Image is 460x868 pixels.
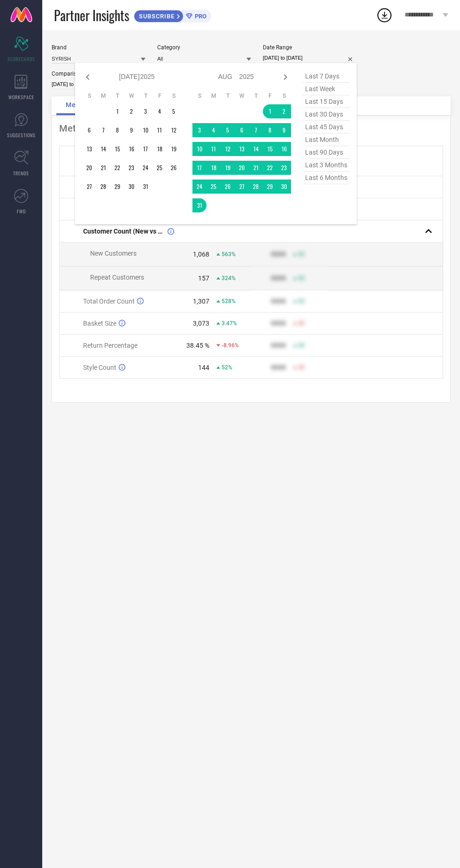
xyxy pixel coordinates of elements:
span: 324% [222,275,236,282]
td: Wed Jul 02 2025 [124,104,138,118]
td: Tue Jul 29 2025 [110,180,124,194]
td: Sun Aug 24 2025 [192,180,207,194]
div: 157 [198,274,209,282]
th: Tuesday [110,92,124,100]
td: Sun Jul 13 2025 [82,142,96,156]
td: Tue Aug 05 2025 [221,123,235,137]
th: Saturday [167,92,181,100]
span: Customer Count (New vs Repeat) [83,227,165,235]
div: Comparison Period [52,70,146,77]
div: 9999 [271,342,286,349]
td: Thu Jul 17 2025 [138,142,153,156]
span: Basket Size [83,320,116,327]
span: SUGGESTIONS [7,132,36,139]
span: last 45 days [303,121,350,133]
div: Metrics [59,123,443,134]
th: Saturday [277,92,291,100]
td: Sun Aug 17 2025 [192,161,207,175]
span: WORKSPACE [8,94,34,101]
td: Fri Aug 08 2025 [263,123,277,137]
span: last 90 days [303,146,350,159]
td: Fri Aug 01 2025 [263,104,277,118]
th: Thursday [138,92,153,100]
div: 9999 [271,364,286,371]
th: Sunday [192,92,207,100]
th: Friday [153,92,167,100]
td: Thu Aug 14 2025 [249,142,263,156]
span: last 3 months [303,159,350,172]
td: Sat Aug 09 2025 [277,123,291,137]
td: Fri Jul 25 2025 [153,161,167,175]
span: 50 [298,320,305,327]
td: Fri Aug 15 2025 [263,142,277,156]
span: last 7 days [303,70,350,83]
td: Thu Jul 24 2025 [138,161,153,175]
span: Total Order Count [83,297,135,305]
span: 50 [298,364,305,371]
div: Date Range [263,44,357,51]
span: last 6 months [303,172,350,184]
td: Mon Jul 07 2025 [96,123,110,137]
span: last 30 days [303,108,350,121]
td: Mon Aug 18 2025 [207,161,221,175]
td: Fri Jul 18 2025 [153,142,167,156]
td: Mon Jul 21 2025 [96,161,110,175]
td: Mon Aug 04 2025 [207,123,221,137]
th: Monday [207,92,221,100]
span: SUBSCRIBE [134,13,177,20]
td: Thu Aug 21 2025 [249,161,263,175]
td: Thu Jul 10 2025 [138,123,153,137]
div: 9999 [271,250,286,258]
div: 9999 [271,274,286,282]
td: Mon Jul 28 2025 [96,180,110,194]
td: Wed Aug 13 2025 [235,142,249,156]
td: Mon Aug 25 2025 [207,180,221,194]
td: Sat Aug 30 2025 [277,180,291,194]
td: Wed Aug 27 2025 [235,180,249,194]
td: Mon Aug 11 2025 [207,142,221,156]
th: Wednesday [124,92,138,100]
span: Style Count [83,364,116,371]
span: Repeat Customers [90,274,144,281]
th: Monday [96,92,110,100]
span: 528% [222,298,236,305]
div: Category [157,44,251,51]
th: Friday [263,92,277,100]
span: 50 [298,342,305,349]
td: Sat Jul 05 2025 [167,104,181,118]
td: Sat Jul 26 2025 [167,161,181,175]
input: Select comparison period [52,79,146,89]
div: Brand [52,44,146,51]
td: Fri Jul 04 2025 [153,104,167,118]
span: Partner Insights [54,6,129,25]
span: SCORECARDS [8,55,35,63]
td: Wed Aug 06 2025 [235,123,249,137]
td: Sat Aug 16 2025 [277,142,291,156]
td: Tue Aug 12 2025 [221,142,235,156]
th: Thursday [249,92,263,100]
td: Tue Jul 22 2025 [110,161,124,175]
th: Sunday [82,92,96,100]
div: 9999 [271,320,286,327]
span: 3.47% [222,320,237,327]
div: 9999 [271,297,286,305]
span: Return Percentage [83,342,138,349]
div: 3,073 [193,320,209,327]
td: Wed Jul 16 2025 [124,142,138,156]
td: Thu Jul 03 2025 [138,104,153,118]
span: last week [303,83,350,95]
td: Mon Jul 14 2025 [96,142,110,156]
div: 38.45 % [186,342,209,349]
th: Wednesday [235,92,249,100]
span: last month [303,133,350,146]
span: 563% [222,251,236,258]
span: New Customers [90,250,137,257]
td: Sat Aug 02 2025 [277,104,291,118]
div: 1,307 [193,297,209,305]
td: Sat Jul 12 2025 [167,123,181,137]
td: Thu Jul 31 2025 [138,180,153,194]
div: 144 [198,364,209,371]
span: 52% [222,364,232,371]
td: Sun Aug 10 2025 [192,142,207,156]
td: Fri Aug 29 2025 [263,180,277,194]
